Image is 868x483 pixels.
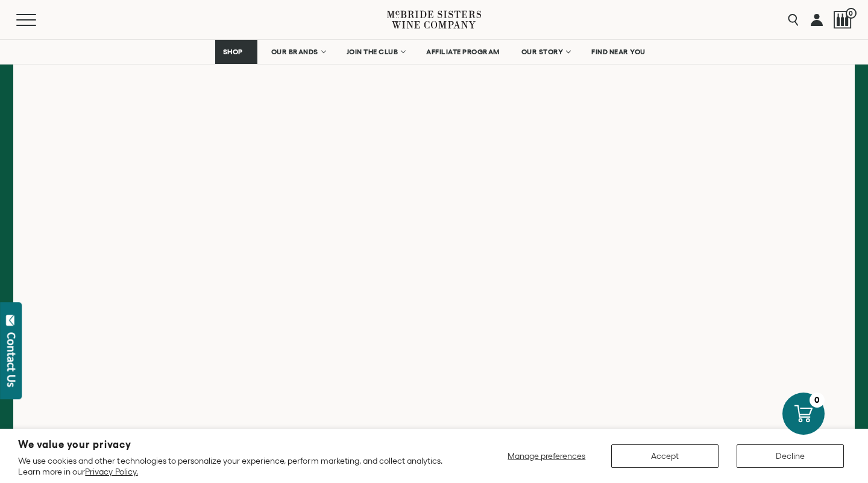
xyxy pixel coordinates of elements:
p: We use cookies and other technologies to personalize your experience, perform marketing, and coll... [18,455,459,477]
span: OUR BRANDS [271,48,318,56]
button: Accept [611,444,719,468]
div: Contact Us [5,332,17,387]
span: SHOP [223,48,244,56]
h2: We value your privacy [18,440,459,450]
a: JOIN THE CLUB [339,40,413,64]
span: Manage preferences [508,451,585,461]
a: FIND NEAR YOU [583,40,653,64]
a: OUR STORY [514,40,578,64]
span: JOIN THE CLUB [347,48,398,56]
span: AFFILIATE PROGRAM [426,48,500,56]
a: OUR BRANDS [263,40,333,64]
div: 0 [810,393,825,408]
button: Manage preferences [500,444,593,468]
a: Privacy Policy. [85,467,137,476]
span: OUR STORY [521,48,564,56]
iframe: Store Locator [13,54,855,431]
a: AFFILIATE PROGRAM [418,40,508,64]
button: Mobile Menu Trigger [16,14,60,26]
span: FIND NEAR YOU [591,48,646,56]
button: Decline [737,444,844,468]
a: SHOP [215,40,257,64]
span: 0 [846,8,857,19]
